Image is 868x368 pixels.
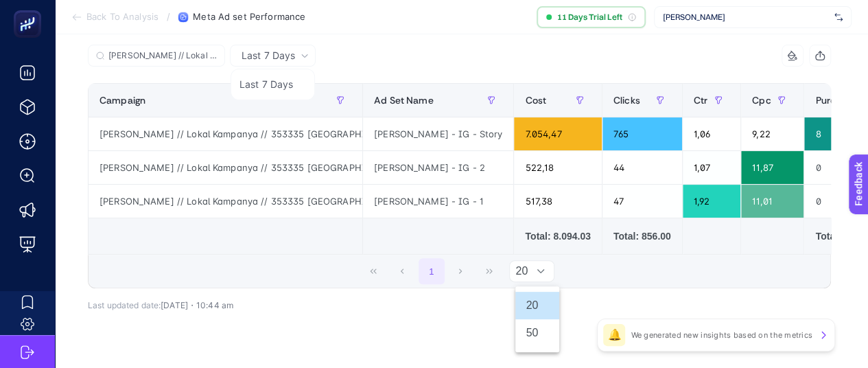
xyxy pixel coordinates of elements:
[663,12,829,23] span: [PERSON_NAME]
[613,95,640,106] span: Clicks
[515,319,559,347] li: 50
[89,151,362,184] div: [PERSON_NAME] // Lokal Kampanya // 353335 [GEOGRAPHIC_DATA] Beko - [GEOGRAPHIC_DATA] - CB // İzmi...
[815,95,857,106] span: Purchase
[161,300,233,310] span: [DATE]・10:44 am
[741,185,804,218] div: 11,01
[514,185,601,218] div: 517,38
[363,185,513,218] div: [PERSON_NAME] - IG - 1
[683,151,740,184] div: 1,07
[557,12,622,23] span: 11 Days Trial Left
[525,229,590,243] div: Total: 8.094.03
[510,261,528,281] span: Rows per page
[86,12,159,23] span: Back To Analysis
[99,95,145,106] span: Campaign
[515,292,559,319] li: 20
[89,185,362,218] div: [PERSON_NAME] // Lokal Kampanya // 353335 [GEOGRAPHIC_DATA] Beko - [GEOGRAPHIC_DATA] - CB // İzmi...
[242,49,295,62] span: Last 7 Days
[514,117,601,150] div: 7.054,47
[741,151,804,184] div: 11,87
[602,117,682,150] div: 765
[234,72,312,97] li: Last 7 Days
[374,95,434,106] span: Ad Set Name
[363,117,513,150] div: [PERSON_NAME] - IG - Story
[167,11,170,22] span: /
[683,185,740,218] div: 1,92
[363,151,513,184] div: [PERSON_NAME] - IG - 2
[419,258,445,284] button: 1
[631,330,812,341] p: We generated new insights based on the metrics
[603,324,625,346] div: 🔔
[88,300,161,310] span: Last updated date:
[88,67,831,310] div: Last 7 Days
[752,95,771,106] span: Cpc
[683,117,740,150] div: 1,06
[602,185,682,218] div: 47
[834,10,843,24] img: svg%3e
[602,151,682,184] div: 44
[613,229,671,243] div: Total: 856.00
[694,95,707,106] span: Ctr
[108,51,217,61] input: Search
[193,12,305,23] span: Meta Ad set Performance
[89,117,362,150] div: [PERSON_NAME] // Lokal Kampanya // 353335 [GEOGRAPHIC_DATA] Beko - [GEOGRAPHIC_DATA] - CB // İzmi...
[514,151,601,184] div: 522,18
[525,95,546,106] span: Cost
[8,4,52,15] span: Feedback
[741,117,804,150] div: 9,22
